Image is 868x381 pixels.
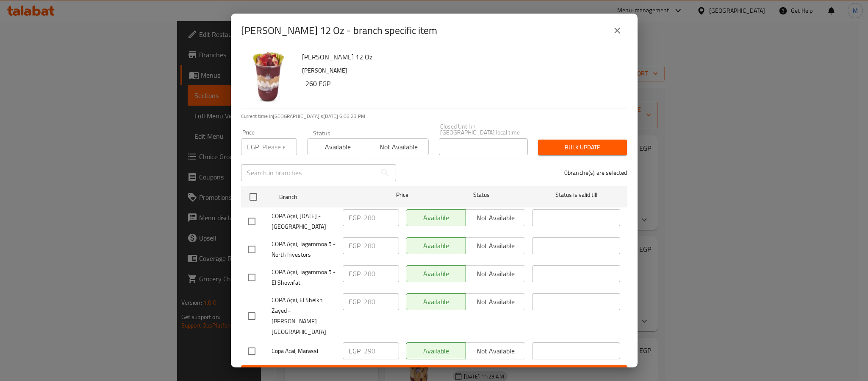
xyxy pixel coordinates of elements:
[607,20,627,41] button: close
[262,138,297,155] input: Please enter price
[272,267,336,288] span: COPA Açaí, Tagammoa 5 - El Showifat
[368,138,429,155] button: Not available
[272,346,336,356] span: Copa Acai, Marassi
[364,265,399,282] input: Please enter price
[349,241,361,251] p: EGP
[272,211,336,232] span: COPA Açaí, [DATE] - [GEOGRAPHIC_DATA]
[349,213,361,223] p: EGP
[364,342,399,359] input: Please enter price
[374,190,430,200] span: Price
[564,168,627,177] p: 0 branche(s) are selected
[364,209,399,226] input: Please enter price
[538,140,627,155] button: Bulk update
[241,24,437,37] h2: [PERSON_NAME] 12 Oz - branch specific item
[349,297,361,307] p: EGP
[437,190,525,200] span: Status
[349,346,361,356] p: EGP
[247,142,259,152] p: EGP
[272,239,336,260] span: COPA Açaí, Tagammoa 5 - North Investors
[349,269,361,279] p: EGP
[302,65,621,76] p: [PERSON_NAME]
[241,112,627,120] p: Current time in [GEOGRAPHIC_DATA] is [DATE] 6:06:23 PM
[241,365,627,381] button: Save
[372,141,425,153] span: Not available
[241,164,377,181] input: Search in branches
[545,142,620,153] span: Bulk update
[241,51,295,105] img: Açaí Jongo 12 Oz
[311,141,365,153] span: Available
[364,293,399,310] input: Please enter price
[532,190,620,200] span: Status is valid till
[279,192,367,202] span: Branch
[302,51,621,63] h6: [PERSON_NAME] 12 Oz
[272,295,336,337] span: COPA Açaí, El Sheikh Zayed - [PERSON_NAME][GEOGRAPHIC_DATA]
[305,78,621,90] h6: 260 EGP
[307,138,368,155] button: Available
[364,237,399,254] input: Please enter price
